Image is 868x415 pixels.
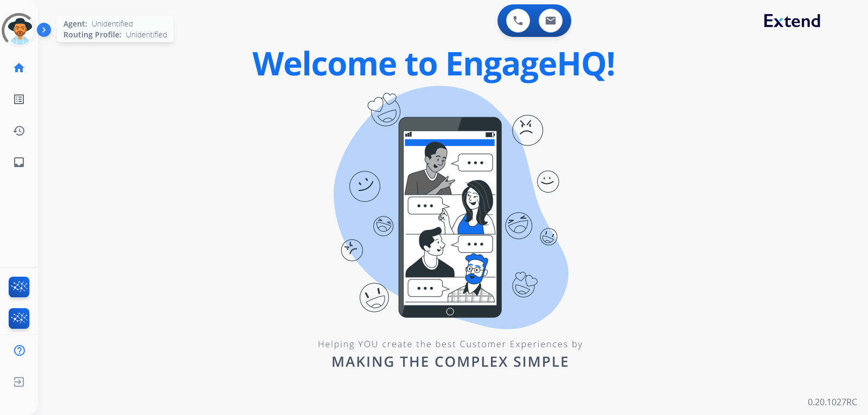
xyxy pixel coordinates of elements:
[92,18,133,29] span: Unidentified
[63,29,122,40] span: Routing Profile:
[12,93,25,106] mat-icon: list_alt
[12,61,25,74] mat-icon: home
[63,18,87,29] span: Agent:
[12,124,25,137] mat-icon: history
[126,29,167,40] span: Unidentified
[808,395,857,408] p: 0.20.1027RC
[12,156,25,169] mat-icon: inbox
